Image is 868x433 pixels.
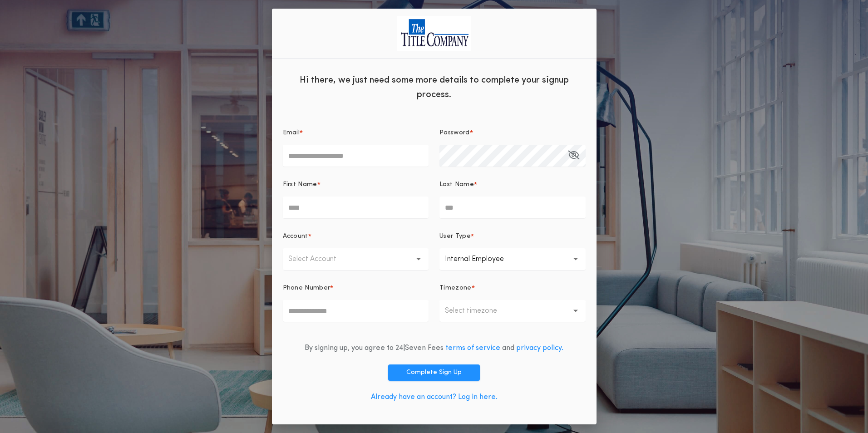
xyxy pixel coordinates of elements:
[397,16,471,51] img: logo
[283,284,330,293] p: Phone Number
[388,364,480,381] button: Complete Sign Up
[568,145,579,167] button: Password*
[445,254,518,265] p: Internal Employee
[283,128,300,138] p: Email
[439,248,586,270] button: Internal Employee
[439,180,474,189] p: Last Name
[305,343,563,354] div: By signing up, you agree to 24|Seven Fees and
[283,248,429,270] button: Select Account
[439,232,471,241] p: User Type
[371,394,498,401] a: Already have an account? Log in here.
[272,66,597,107] div: Hi there, we just need some more details to complete your signup process.
[516,344,563,352] a: privacy policy.
[288,254,351,265] p: Select Account
[439,197,586,218] input: Last Name*
[439,284,472,293] p: Timezone
[283,300,429,322] input: Phone Number*
[283,180,317,189] p: First Name
[445,305,512,316] p: Select timezone
[283,145,429,167] input: Email*
[283,232,308,241] p: Account
[439,300,586,322] button: Select timezone
[439,145,586,167] input: Password*
[283,197,429,218] input: First Name*
[445,344,500,352] a: terms of service
[439,128,470,138] p: Password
